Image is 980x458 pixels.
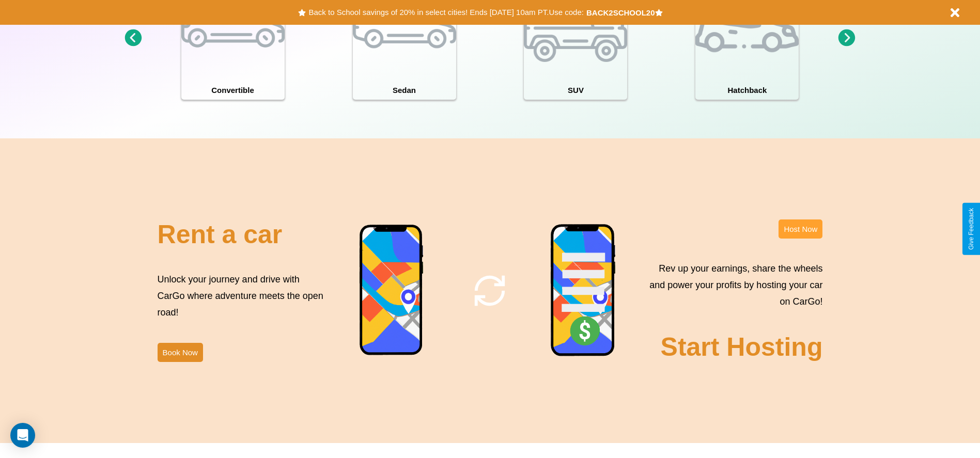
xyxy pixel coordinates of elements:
h4: Sedan [353,81,456,100]
h4: Convertible [181,81,285,100]
button: Host Now [779,219,822,239]
h4: SUV [524,81,627,100]
img: phone [359,224,424,357]
img: phone [550,224,616,358]
p: Unlock your journey and drive with CarGo where adventure meets the open road! [158,271,327,321]
button: Back to School savings of 20% in select cities! Ends [DATE] 10am PT.Use code: [306,5,586,20]
button: Book Now [158,343,203,362]
div: Open Intercom Messenger [10,423,35,448]
h2: Start Hosting [661,332,823,362]
b: BACK2SCHOOL20 [586,8,655,17]
h2: Rent a car [158,219,283,249]
div: Give Feedback [968,208,975,250]
h4: Hatchback [695,81,799,100]
p: Rev up your earnings, share the wheels and power your profits by hosting your car on CarGo! [643,260,822,310]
